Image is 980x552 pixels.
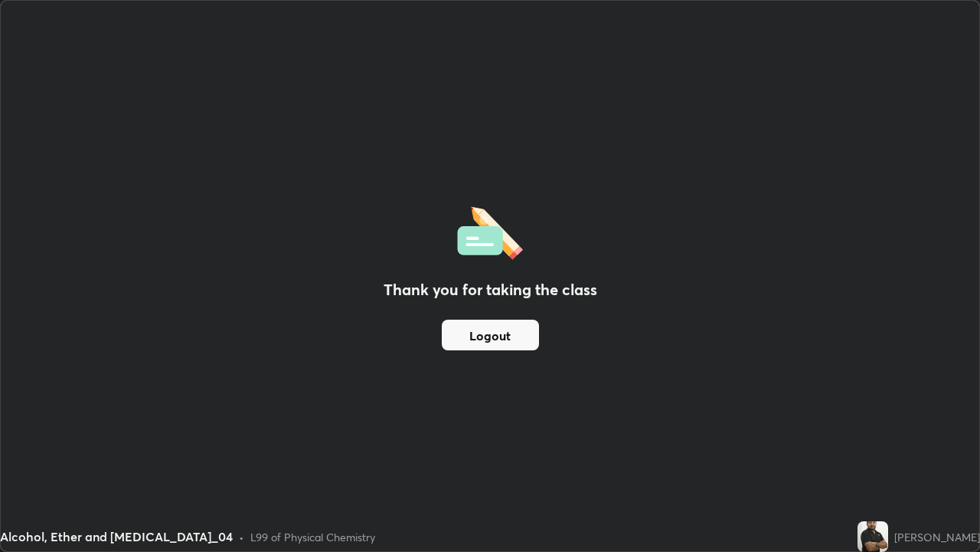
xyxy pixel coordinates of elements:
h2: Thank you for taking the class [384,278,597,301]
div: • [239,529,244,545]
button: Logout [442,320,539,350]
div: [PERSON_NAME] [894,529,980,545]
img: 7cabdb85d0934fdc85341801fb917925.jpg [857,521,888,552]
img: offlineFeedback.1438e8b3.svg [457,202,523,260]
div: L99 of Physical Chemistry [250,529,375,545]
